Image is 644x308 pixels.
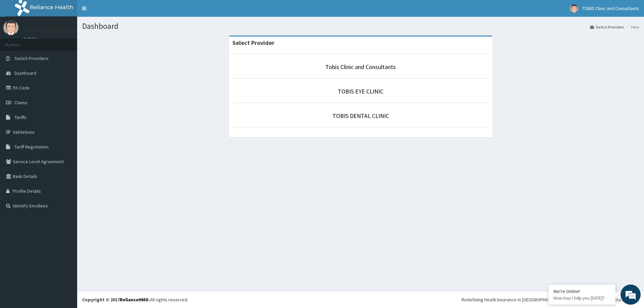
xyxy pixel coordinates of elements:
[325,63,396,71] a: Tobis Clinic and Consultants
[232,39,274,47] strong: Select Provider
[14,114,26,120] span: Tariffs
[332,112,389,120] a: TOBIS DENTAL CLINIC
[82,22,639,30] h1: Dashboard
[77,291,644,308] footer: All rights reserved.
[14,100,28,106] span: Claims
[120,297,149,303] a: RelianceHMO
[625,24,639,30] li: Here
[39,84,93,152] span: We're online!
[590,24,624,30] a: Switch Providers
[570,4,578,13] img: User Image
[553,295,610,301] p: How may I help you today?
[14,70,36,76] span: Dashboard
[110,3,126,19] div: Minimize live chat window
[553,288,610,294] div: We're Online!
[23,27,100,33] p: TOBIS Clinic and Consultants
[582,5,639,11] span: TOBIS Clinic and Consultants
[12,34,27,50] img: d_794563401_company_1708531726252_794563401
[338,87,383,95] a: TOBIS EYE CLINIC
[35,38,113,46] div: Chat with us now
[462,296,639,303] div: Redefining Heath Insurance in [GEOGRAPHIC_DATA] using Telemedicine and Data Science!
[14,55,49,61] span: Switch Providers
[82,297,150,303] strong: Copyright © 2017 .
[3,183,128,206] textarea: Type your message and hit 'Enter'
[3,20,18,35] img: User Image
[14,144,49,150] span: Tariff Negotiation
[23,37,40,41] a: Online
